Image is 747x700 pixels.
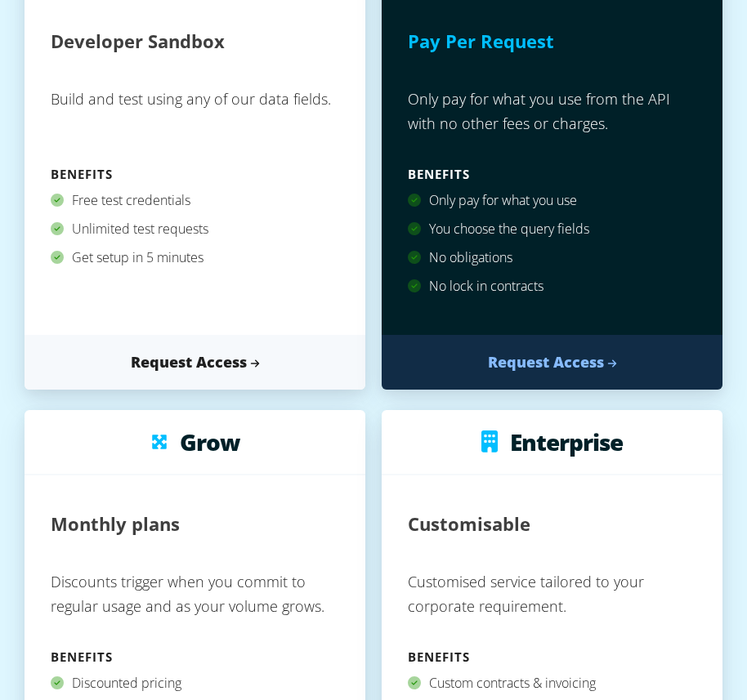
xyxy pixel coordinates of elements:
h2: Developer Sandbox [51,19,225,64]
div: You choose the query fields [408,215,696,243]
h3: Enterprise [510,430,623,454]
p: Discounts trigger when you commit to regular usage and as your volume grows. [51,563,339,644]
h2: Monthly plans [51,502,180,546]
p: Customised service tailored to your corporate requirement. [408,563,696,644]
div: Get setup in 5 minutes [51,243,339,272]
div: Only pay for what you use [408,186,696,215]
p: Only pay for what you use from the API with no other fees or charges. [408,80,696,162]
div: No obligations [408,243,696,272]
p: Build and test using any of our data fields. [51,80,339,162]
div: Discounted pricing [51,669,339,698]
div: Free test credentials [51,186,339,215]
h2: Customisable [408,502,530,546]
a: Request Access [25,335,365,390]
h3: Grow [180,430,239,454]
h2: Pay Per Request [408,19,554,64]
div: Unlimited test requests [51,215,339,243]
div: No lock in contracts [408,272,696,301]
div: Custom contracts & invoicing [408,669,696,698]
a: Request Access [382,335,722,390]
